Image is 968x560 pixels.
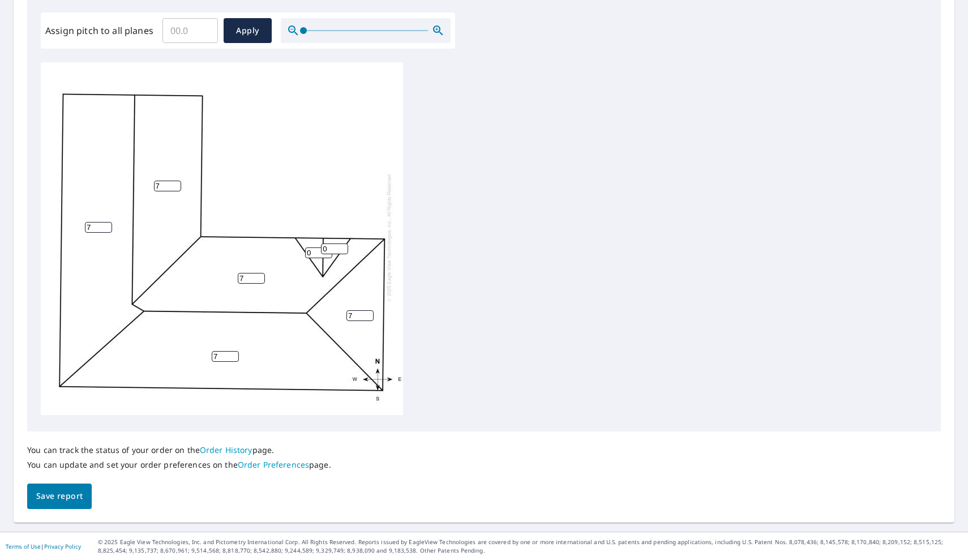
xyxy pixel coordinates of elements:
[233,24,263,38] span: Apply
[27,484,92,509] button: Save report
[238,459,309,470] a: Order Preferences
[162,15,218,46] input: 00.0
[27,460,331,470] p: You can update and set your order preferences on the page.
[44,542,81,550] a: Privacy Policy
[224,18,272,43] button: Apply
[27,445,331,455] p: You can track the status of your order on the page.
[6,542,41,550] a: Terms of Use
[36,489,83,503] span: Save report
[6,543,81,550] p: |
[98,538,962,555] p: © 2025 Eagle View Technologies, Inc. and Pictometry International Corp. All Rights Reserved. Repo...
[45,24,153,37] label: Assign pitch to all planes
[200,444,252,455] a: Order History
